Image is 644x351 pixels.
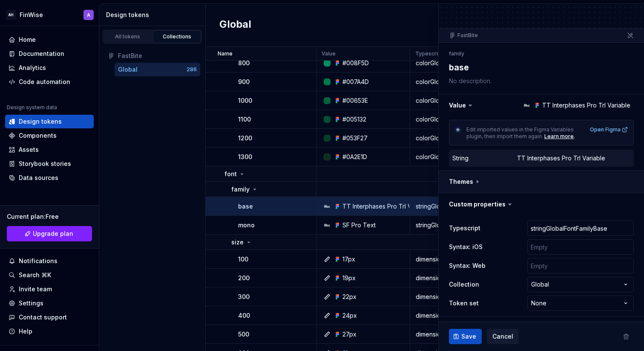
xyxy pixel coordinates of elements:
p: 1100 [238,115,251,124]
button: Notifications [5,254,94,268]
span: Cancel [492,332,513,341]
input: Empty [527,220,634,236]
p: Typescript [415,50,443,57]
a: Components [5,129,94,142]
div: Current plan : Free [7,212,92,221]
p: 1000 [238,96,252,105]
div: Components [19,131,57,140]
label: Syntax: Web [449,261,486,270]
div: Data sources [19,174,58,182]
label: Collection [449,280,479,289]
div: dimensionGlobalFontSize300 [411,293,494,301]
div: #005132 [342,115,366,124]
p: 400 [238,311,250,320]
div: Analytics [19,64,46,72]
li: family [449,50,464,57]
div: 22px [342,293,356,301]
p: family [231,185,250,194]
div: Design tokens [19,117,62,126]
a: Learn more [544,133,574,140]
div: dimensionGlobalFontSize400 [411,311,494,320]
a: Code automation [5,75,94,89]
div: Contact support [19,313,67,322]
p: 300 [238,293,250,301]
div: colorGlobalColorGreen1200 [411,134,494,142]
p: base [238,202,253,211]
p: Value [322,50,336,57]
div: dimensionGlobalFontSize200 [411,274,494,282]
div: FastBite [118,52,197,60]
div: Help [19,327,32,336]
div: #00653E [342,96,368,105]
div: Search ⌘K [19,271,51,279]
p: 200 [238,274,250,282]
div: Assets [19,145,39,154]
button: Save [449,329,482,344]
div: TT Interphases Pro Trl Variable [342,202,431,211]
div: 24px [342,311,357,320]
div: dimensionGlobalFontSize500 [411,330,494,339]
div: 286 [187,66,197,73]
button: Search ⌘K [5,268,94,282]
a: Design tokens [5,115,94,128]
div: String [452,154,469,162]
a: Data sources [5,171,94,185]
p: 800 [238,59,250,67]
p: size [231,238,244,247]
div: Settings [19,299,43,307]
a: Documentation [5,47,94,61]
div: FastBite [449,32,478,39]
textarea: base [447,60,632,75]
button: Cancel [487,329,519,344]
div: colorGlobalColorGreen1000 [411,96,494,105]
a: Analytics [5,61,94,75]
div: All tokens [106,33,149,40]
div: #008F5D [342,59,369,67]
a: Upgrade plan [7,226,92,241]
span: Save [461,332,476,341]
button: Help [5,325,94,338]
label: Token set [449,299,479,307]
p: 1300 [238,153,252,161]
a: Storybook stories [5,157,94,171]
div: stringGlobalFontFamilyBase [411,202,494,211]
div: 27px [342,330,356,339]
button: Contact support [5,310,94,324]
a: Open Figma [590,126,628,133]
div: Collections [156,33,198,40]
input: Empty [527,239,634,255]
p: mono [238,221,255,229]
p: 1200 [238,134,252,142]
div: Global [118,65,138,74]
span: Upgrade plan [33,229,73,238]
span: . [574,133,575,139]
div: #0A2E1D [342,153,367,161]
div: colorGlobalColorGreen1100 [411,115,494,124]
div: 19px [342,274,356,282]
div: dimensionGlobalFontSize100 [411,255,494,264]
div: stringGlobalFontFamilyMono [411,221,494,229]
div: colorGlobalColorGreen800 [411,59,494,67]
p: 500 [238,330,249,339]
p: font [224,170,237,178]
div: Invite team [19,285,52,293]
div: 17px [342,255,355,264]
div: #007A4D [342,78,369,86]
div: TT Interphases Pro Trl Variable [517,154,605,162]
div: Storybook stories [19,160,71,168]
div: Documentation [19,49,64,58]
div: Home [19,35,36,44]
p: 900 [238,78,250,86]
button: AHFinWiseA [2,6,97,24]
div: AH [6,10,16,20]
p: 100 [238,255,248,264]
label: Typescript [449,224,480,232]
span: Edit imported values in the Figma Variables plugin, then import them again. [466,126,575,139]
button: Global286 [115,63,200,76]
label: Syntax: iOS [449,243,483,251]
h2: Global [219,17,251,33]
div: colorGlobalColorGreen1300 [411,153,494,161]
div: Design system data [7,104,57,111]
a: Settings [5,296,94,310]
